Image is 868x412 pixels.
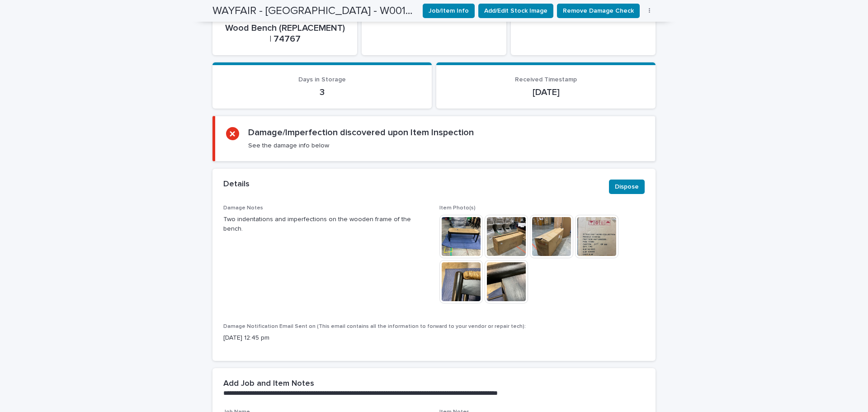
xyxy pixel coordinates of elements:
[223,180,250,189] h2: Details
[447,87,645,98] p: [DATE]
[478,4,553,18] button: Add/Edit Stock Image
[439,205,476,211] span: Item Photo(s)
[223,333,645,343] p: [DATE] 12:45 pm
[615,182,639,191] span: Dispose
[557,4,640,18] button: Remove Damage Check
[223,205,263,211] span: Damage Notes
[212,5,415,18] h2: WAYFAIR - Lark Manor - W001667549 - Arminia Solid Wood Bench (REPLACEMENT) | 74767
[248,127,474,138] h2: Damage/Imperfection discovered upon Item Inspection
[223,215,429,234] p: Two indentations and imperfections on the wooden frame of the bench.
[429,6,469,15] span: Job/Item Info
[563,6,634,15] span: Remove Damage Check
[423,4,475,18] button: Job/Item Info
[223,379,314,389] h2: Add Job and Item Notes
[223,324,526,329] span: Damage Notification Email Sent on (This email contains all the information to forward to your ven...
[223,87,421,98] p: 3
[298,76,346,83] span: Days in Storage
[609,180,645,194] button: Dispose
[248,142,329,150] p: See the damage info below
[484,6,547,15] span: Add/Edit Stock Image
[515,76,577,83] span: Received Timestamp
